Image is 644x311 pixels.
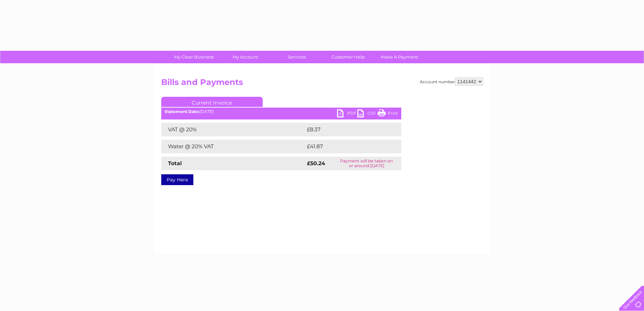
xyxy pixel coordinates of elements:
td: Payment will be taken on or around [DATE] [332,157,401,170]
a: My Account [217,51,273,63]
div: Account number [420,77,483,86]
a: Services [269,51,325,63]
strong: £50.24 [307,160,325,166]
td: Water @ 20% VAT [161,140,305,153]
h2: Bills and Payments [161,77,483,90]
td: VAT @ 20% [161,123,305,136]
a: Pay Here [161,174,193,185]
a: CSV [357,109,378,119]
b: Statement Date: [165,109,199,114]
div: [DATE] [161,109,401,114]
a: Make A Payment [372,51,427,63]
strong: Total [168,160,182,166]
td: £8.37 [305,123,385,136]
a: My Clear Business [166,51,222,63]
a: PDF [337,109,357,119]
a: Customer Help [320,51,376,63]
a: Print [378,109,398,119]
a: Current Invoice [161,97,263,107]
td: £41.87 [305,140,387,153]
